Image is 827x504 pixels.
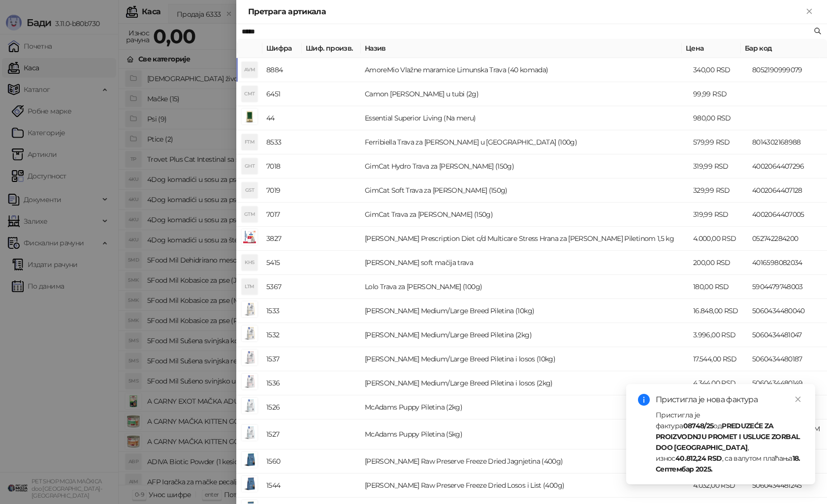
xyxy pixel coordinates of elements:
td: 5060434480187 [748,347,827,371]
div: GHT [242,158,257,174]
td: 8052190999079 [748,58,827,82]
div: Пристигла је фактура од , износ , са валутом плаћања [656,410,803,474]
div: LTM [242,279,257,295]
td: 340,00 RSD [689,58,748,82]
strong: 08748/25 [683,421,714,430]
div: Претрага артикала [248,6,803,18]
td: 5904479748003 [748,275,827,299]
span: close [795,396,801,403]
td: 8014302168988 [748,130,827,154]
td: 180,00 RSD [689,275,748,299]
div: GST [242,182,257,198]
td: GimCat Trava za [PERSON_NAME] (150g) [361,203,689,227]
div: KHS [242,255,257,270]
td: 980,00 RSD [689,106,748,130]
strong: PREDUZEĆE ZA PROIZVODNJU PROMET I USLUGE ZORBAL DOO [GEOGRAPHIC_DATA] [656,421,799,452]
td: AmoreMio Vlažne maramice Limunska Trava (40 komada) [361,58,689,82]
td: [PERSON_NAME] Medium/Large Breed Piletina i losos (2kg) [361,371,689,395]
td: 579,99 RSD [689,130,748,154]
strong: 18. Септембар 2025. [656,454,800,474]
div: AVM [242,62,257,78]
td: 4002064407128 [748,178,827,203]
td: [PERSON_NAME] Raw Preserve Freeze Dried Jagnjetina (400g) [361,449,689,474]
td: [PERSON_NAME] Medium/Large Breed Piletina i losos (10kg) [361,347,689,371]
div: Пристигла је нова фактура [656,394,803,406]
td: 5060434481047 [748,323,827,347]
td: 99,99 RSD [689,82,748,106]
td: 1537 [262,347,302,371]
td: GimCat Soft Trava za [PERSON_NAME] (150g) [361,178,689,203]
td: 1527 [262,419,302,449]
td: 4002064407005 [748,203,827,227]
td: McAdams Puppy Piletina (2kg) [361,395,689,419]
td: [PERSON_NAME] Medium/Large Breed Piletina (10kg) [361,299,689,323]
td: 1533 [262,299,302,323]
td: Essential Superior Living (Na meru) [361,106,689,130]
td: 5367 [262,275,302,299]
td: Camon [PERSON_NAME] u tubi (2g) [361,82,689,106]
td: 052742284200 [748,227,827,251]
td: 4002064407296 [748,154,827,178]
td: 7018 [262,154,302,178]
td: 17.544,00 RSD [689,347,748,371]
td: 7019 [262,178,302,203]
td: [PERSON_NAME] soft mačija trava [361,251,689,275]
td: 1544 [262,474,302,498]
button: Close [803,6,815,18]
td: GimCat Hydro Trava za [PERSON_NAME] (150g) [361,154,689,178]
td: 1526 [262,395,302,419]
td: 6451 [262,82,302,106]
td: 5415 [262,251,302,275]
td: 7017 [262,203,302,227]
td: Lolo Trava za [PERSON_NAME] (100g) [361,275,689,299]
th: Шиф. произв. [302,39,361,58]
th: Цена [682,39,741,58]
td: 8533 [262,130,302,154]
td: [PERSON_NAME] Medium/Large Breed Piletina (2kg) [361,323,689,347]
td: 4.344,00 RSD [689,371,748,395]
td: 5060434480040 [748,299,827,323]
td: 16.848,00 RSD [689,299,748,323]
td: 319,99 RSD [689,154,748,178]
span: info-circle [638,394,650,406]
td: [PERSON_NAME] Raw Preserve Freeze Dried Losos i List (400g) [361,474,689,498]
td: McAdams Puppy Piletina (5kg) [361,419,689,449]
div: CMT [242,86,257,102]
td: 4.000,00 RSD [689,227,748,251]
td: 1560 [262,449,302,474]
td: [PERSON_NAME] Prescription Diet c/d Multicare Stress Hrana za [PERSON_NAME] Piletinom 1,5 kg [361,227,689,251]
td: 329,99 RSD [689,178,748,203]
th: Шифра [262,39,302,58]
strong: 40.812,24 RSD [675,454,722,463]
a: Close [793,394,803,405]
td: 8884 [262,58,302,82]
td: 1532 [262,323,302,347]
td: 319,99 RSD [689,203,748,227]
td: 3.996,00 RSD [689,323,748,347]
td: 4016598082034 [748,251,827,275]
th: Бар код [741,39,820,58]
th: Назив [361,39,682,58]
div: FTM [242,134,257,150]
td: Ferribiella Trava za [PERSON_NAME] u [GEOGRAPHIC_DATA] (100g) [361,130,689,154]
div: GTM [242,207,257,222]
td: 3827 [262,227,302,251]
td: 44 [262,106,302,130]
td: 5060434480149 [748,371,827,395]
td: 200,00 RSD [689,251,748,275]
td: 1536 [262,371,302,395]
